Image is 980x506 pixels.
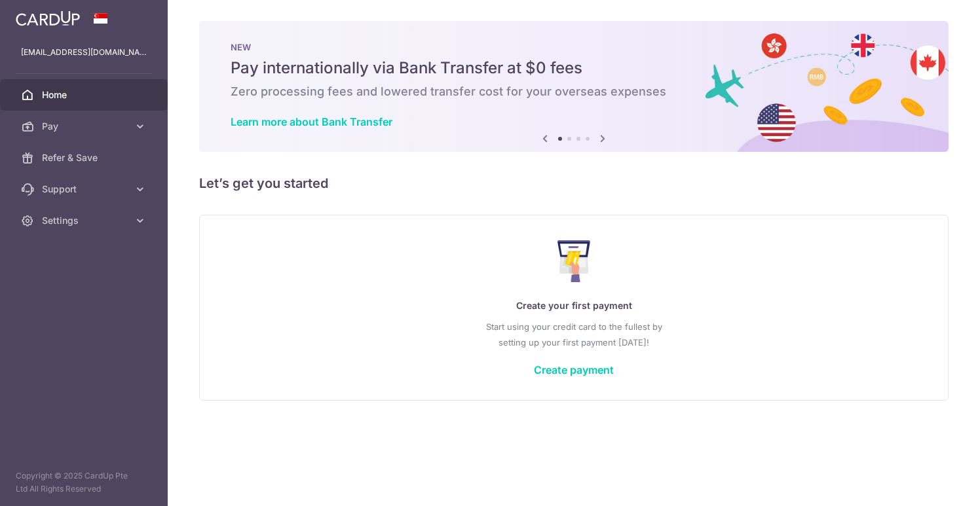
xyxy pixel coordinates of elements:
[42,120,128,133] span: Pay
[21,46,147,59] p: [EMAIL_ADDRESS][DOMAIN_NAME]
[42,214,128,227] span: Settings
[42,151,128,164] span: Refer & Save
[16,10,80,26] img: CardUp
[231,115,392,128] a: Learn more about Bank Transfer
[231,58,917,79] h5: Pay internationally via Bank Transfer at $0 fees
[231,42,917,52] p: NEW
[557,240,591,282] img: Make Payment
[199,173,949,194] h5: Let’s get you started
[42,183,128,196] span: Support
[226,319,922,350] p: Start using your credit card to the fullest by setting up your first payment [DATE]!
[42,88,128,101] span: Home
[534,363,614,376] a: Create payment
[231,84,917,99] h6: Zero processing fees and lowered transfer cost for your overseas expenses
[226,298,922,314] p: Create your first payment
[199,21,949,152] img: Bank transfer banner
